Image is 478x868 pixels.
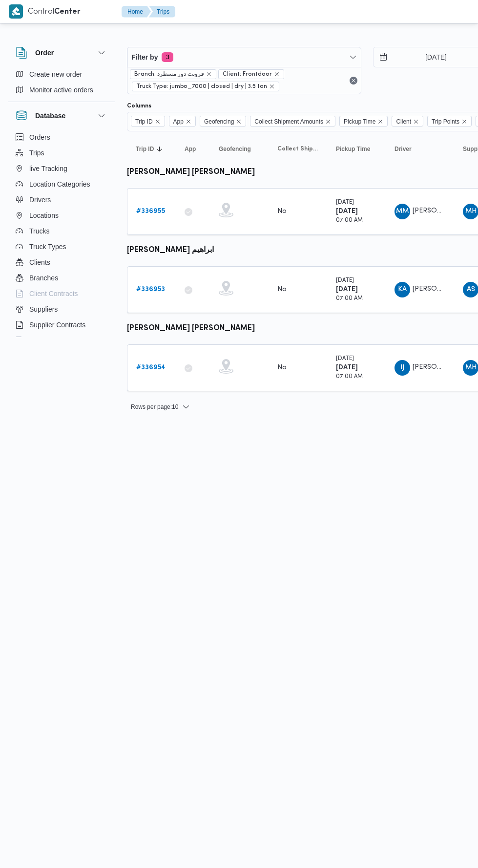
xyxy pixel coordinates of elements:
span: MH [465,204,477,219]
small: 07:00 AM [336,374,363,380]
span: Collect Shipment Amounts [277,145,318,153]
small: 07:00 AM [336,296,363,301]
div: Ibrahem Jabril Muhammad Ahmad Jmuaah [395,360,410,376]
b: # 336954 [136,364,166,371]
small: [DATE] [336,200,354,205]
button: Trip IDSorted in descending order [132,141,171,157]
span: Branch: فرونت دور مسطرد [130,69,216,79]
span: Location Categories [29,178,90,190]
button: Trucks [12,223,111,239]
small: 07:00 AM [336,218,363,223]
img: X8yXhbKr1z7QwAAAABJRU5ErkJggg== [9,4,23,19]
span: Driver [395,145,412,153]
svg: Sorted in descending order [156,145,164,153]
small: [DATE] [336,356,354,361]
span: Collect Shipment Amounts [250,116,335,127]
span: Locations [29,210,59,221]
b: [DATE] [336,364,358,371]
b: [PERSON_NAME] [PERSON_NAME] [127,169,255,176]
button: Remove [348,75,359,86]
span: Collect Shipment Amounts [254,116,323,127]
button: Filter by3 active filters [127,47,361,67]
span: Branches [29,272,58,284]
span: Geofencing [200,116,246,127]
button: Remove App from selection in this group [186,119,191,125]
span: Truck Types [29,241,66,253]
button: Supplier Contracts [12,317,111,333]
button: Client Contracts [12,286,111,301]
b: [PERSON_NAME] ابراهيم [127,247,214,254]
label: Columns [127,102,151,110]
b: # 336953 [136,286,165,293]
button: Pickup Time [332,141,381,157]
a: #336953 [136,284,165,296]
h3: Order [35,47,54,59]
button: Remove Geofencing from selection in this group [236,119,242,125]
div: Database [8,129,115,341]
span: IJ [400,360,404,376]
span: Branch: فرونت دور مسطرد [134,70,204,79]
div: No [277,285,287,294]
span: 3 active filters [162,52,173,62]
button: Truck Types [12,239,111,254]
span: Clients [29,256,50,268]
span: Trip ID [131,116,165,127]
span: Supplier Contracts [29,319,85,331]
button: Order [16,47,107,59]
button: Driver [391,141,449,157]
button: Trips [149,6,175,18]
button: Suppliers [12,301,111,317]
span: App [169,116,196,127]
span: Suppliers [29,303,58,315]
span: Trip ID; Sorted in descending order [136,145,154,153]
a: #336954 [136,362,166,374]
button: Monitor active orders [12,82,111,98]
button: Drivers [12,192,111,208]
span: Trip Points [427,116,472,127]
span: MH [465,360,477,376]
small: [DATE] [336,278,354,283]
span: Monitor active orders [29,84,93,96]
button: Remove Trip Points from selection in this group [461,119,467,125]
button: remove selected entity [206,71,212,77]
span: AS [467,282,475,297]
button: Devices [12,333,111,348]
b: [PERSON_NAME] [PERSON_NAME] [127,325,255,332]
b: Center [54,8,81,16]
span: Trip ID [135,116,153,127]
div: Kariam Ahmad Ala Ibrahem [395,282,410,297]
span: Orders [29,131,50,143]
span: Devices [29,335,54,346]
button: Remove Collect Shipment Amounts from selection in this group [325,119,331,125]
button: Location Categories [12,176,111,192]
button: remove selected entity [269,84,275,89]
span: Trips [29,147,44,159]
span: Truck Type: jumbo_7000 | closed | dry | 3.5 ton [132,82,279,91]
span: Pickup Time [339,116,388,127]
button: App [181,141,205,157]
b: # 336955 [136,208,165,214]
button: Trips [12,145,111,161]
span: App [185,145,196,153]
button: Orders [12,129,111,145]
a: #336955 [136,206,165,217]
button: Branches [12,270,111,286]
button: Remove Client from selection in this group [413,119,419,125]
span: Rows per page : 10 [131,401,178,413]
button: Clients [12,254,111,270]
b: [DATE] [336,208,358,214]
span: Pickup Time [344,116,375,127]
span: Client [392,116,423,127]
span: live Tracking [29,163,67,174]
h3: Database [35,110,65,122]
button: remove selected entity [274,71,280,77]
span: Trucks [29,225,49,237]
span: Trip Points [432,116,459,127]
span: Geofencing [204,116,234,127]
span: Geofencing [219,145,251,153]
button: live Tracking [12,161,111,176]
div: No [277,363,287,372]
span: Pickup Time [336,145,370,153]
div: Order [8,66,115,102]
button: Geofencing [215,141,264,157]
